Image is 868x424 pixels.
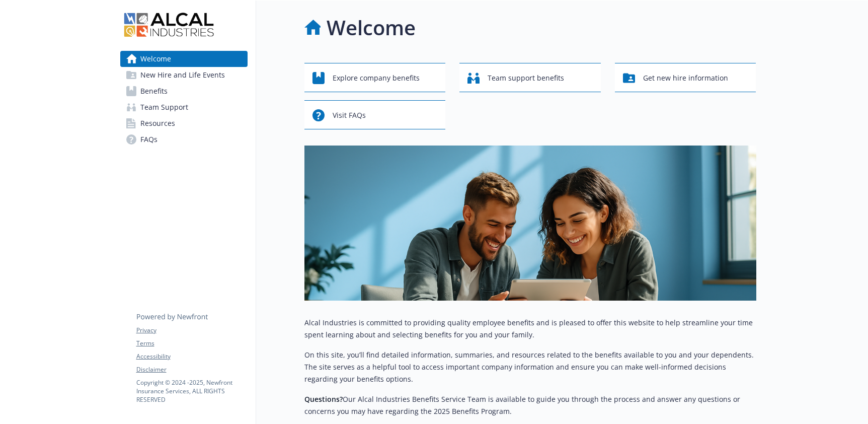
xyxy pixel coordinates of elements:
a: FAQs [120,131,248,148]
p: Alcal Industries is committed to providing quality employee benefits and is pleased to offer this... [304,317,756,341]
a: New Hire and Life Events [120,67,248,83]
p: On this site, you’ll find detailed information, summaries, and resources related to the benefits ... [304,349,756,385]
p: Copyright © 2024 - 2025 , Newfront Insurance Services, ALL RIGHTS RESERVED [136,378,247,404]
span: Team support benefits [488,68,564,88]
button: Explore company benefits [304,63,446,92]
p: Our Alcal Industries Benefits Service Team is available to guide you through the process and answ... [304,393,756,417]
span: Get new hire information [643,68,728,88]
a: Benefits [120,83,248,99]
a: Privacy [136,326,247,335]
span: Team Support [140,99,188,115]
a: Terms [136,339,247,348]
button: Visit FAQs [304,100,446,129]
strong: Questions? [304,394,343,404]
a: Resources [120,115,248,131]
span: Visit FAQs [333,106,366,125]
button: Get new hire information [615,63,756,92]
a: Disclaimer [136,365,247,374]
span: New Hire and Life Events [140,67,225,83]
span: FAQs [140,131,157,148]
a: Team Support [120,99,248,115]
a: Accessibility [136,352,247,361]
span: Welcome [140,51,171,67]
span: Benefits [140,83,168,99]
span: Explore company benefits [333,68,420,88]
h1: Welcome [327,13,416,43]
button: Team support benefits [459,63,601,92]
img: overview page banner [304,146,756,301]
a: Welcome [120,51,248,67]
span: Resources [140,115,175,131]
